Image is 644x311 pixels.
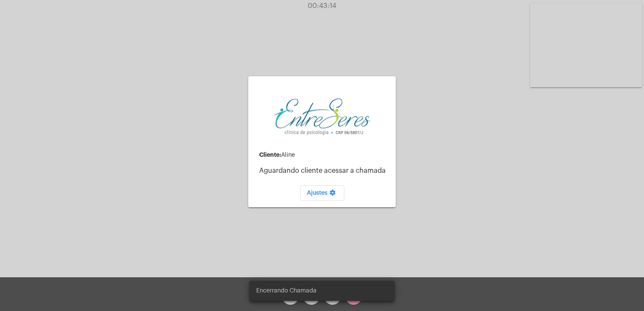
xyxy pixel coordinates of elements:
[259,152,281,158] strong: Cliente:
[327,189,338,199] mat-icon: settings
[274,97,370,136] img: aa27006a-a7e4-c883-abf8-315c10fe6841.png
[300,185,344,201] button: Ajustes
[259,167,389,174] p: Aguardando cliente acessar a chamada
[256,287,317,295] span: Encerrando Chamada
[308,3,336,9] span: 00:43:14
[259,152,389,158] div: Aline
[307,190,338,196] span: Ajustes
